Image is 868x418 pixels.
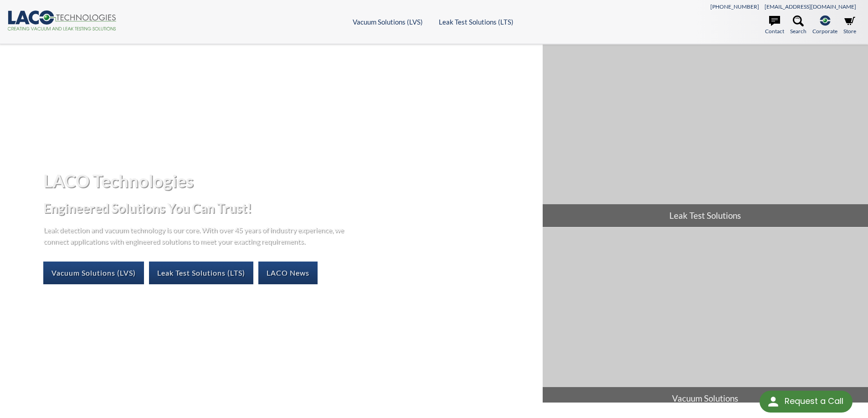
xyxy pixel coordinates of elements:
[812,27,837,35] span: Corporate
[439,18,514,26] a: Leak Test Solutions (LTS)
[43,200,535,217] h2: Engineered Solutions You Can Trust!
[790,15,806,35] a: Search
[43,224,349,247] p: Leak detection and vacuum technology is our core. With over 45 years of industry experience, we c...
[543,387,868,410] span: Vacuum Solutions
[760,391,853,413] div: Request a Call
[353,18,423,26] a: Vacuum Solutions (LVS)
[766,394,781,409] img: round button
[543,227,868,410] a: Vacuum Solutions
[43,262,144,284] a: Vacuum Solutions (LVS)
[43,170,535,192] h1: LACO Technologies
[785,391,843,412] div: Request a Call
[149,262,253,284] a: Leak Test Solutions (LTS)
[543,204,868,227] span: Leak Test Solutions
[765,3,856,10] a: [EMAIL_ADDRESS][DOMAIN_NAME]
[765,15,784,35] a: Contact
[710,3,759,10] a: [PHONE_NUMBER]
[258,262,318,284] a: LACO News
[543,45,868,227] a: Leak Test Solutions
[843,15,856,35] a: Store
